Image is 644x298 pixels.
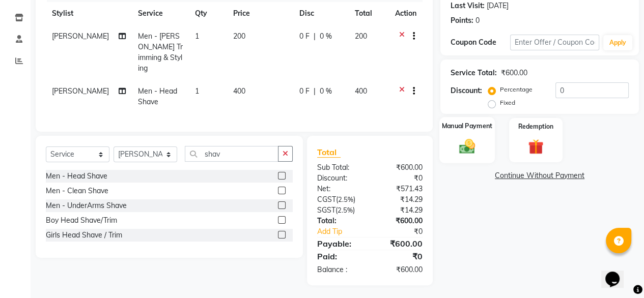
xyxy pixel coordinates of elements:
[501,68,527,78] div: ₹600.00
[138,86,177,106] span: Men - Head Shave
[370,237,430,250] div: ₹600.00
[317,195,336,204] span: CGST
[310,173,370,184] div: Discount:
[299,86,310,97] span: 0 F
[370,264,430,275] div: ₹600.00
[370,194,430,205] div: ₹14.29
[500,98,515,107] label: Fixed
[195,86,199,96] span: 1
[603,35,632,50] button: Apply
[601,257,634,288] iframe: chat widget
[451,15,473,26] div: Points:
[354,32,367,41] span: 200
[233,86,245,96] span: 400
[370,173,430,184] div: ₹0
[132,2,189,25] th: Service
[442,121,493,131] label: Manual Payment
[451,68,497,78] div: Service Total:
[195,32,199,41] span: 1
[370,205,430,216] div: ₹14.29
[370,216,430,226] div: ₹600.00
[314,31,316,42] span: |
[338,195,353,203] span: 2.5%
[227,2,293,25] th: Price
[320,31,332,42] span: 0 %
[451,37,510,48] div: Coupon Code
[46,200,127,211] div: Men - UnderArms Shave
[46,2,132,25] th: Stylist
[185,146,278,162] input: Search or Scan
[46,171,107,182] div: Men - Head Shave
[310,250,370,262] div: Paid:
[320,86,332,97] span: 0 %
[518,122,553,131] label: Redemption
[317,205,335,215] span: SGST
[338,206,353,214] span: 2.5%
[500,85,533,94] label: Percentage
[310,194,370,205] div: ( )
[523,137,548,156] img: _gift.svg
[442,170,637,181] a: Continue Without Payment
[314,86,316,97] span: |
[370,184,430,194] div: ₹571.43
[138,32,183,73] span: Men - [PERSON_NAME] Trimming & Styling
[310,184,370,194] div: Net:
[310,264,370,275] div: Balance :
[354,86,367,96] span: 400
[310,216,370,226] div: Total:
[454,137,480,155] img: _cash.svg
[46,215,117,226] div: Boy Head Shave/Trim
[475,15,480,26] div: 0
[389,2,423,25] th: Action
[52,32,109,41] span: [PERSON_NAME]
[310,205,370,216] div: ( )
[348,2,389,25] th: Total
[451,1,485,11] div: Last Visit:
[189,2,227,25] th: Qty
[317,147,341,158] span: Total
[487,1,509,11] div: [DATE]
[233,32,245,41] span: 200
[293,2,348,25] th: Disc
[370,162,430,173] div: ₹600.00
[46,186,108,196] div: Men - Clean Shave
[510,35,599,50] input: Enter Offer / Coupon Code
[299,31,310,42] span: 0 F
[46,230,122,241] div: Girls Head Shave / Trim
[380,226,430,237] div: ₹0
[310,226,380,237] a: Add Tip
[451,85,482,96] div: Discount:
[310,237,370,250] div: Payable:
[52,86,109,96] span: [PERSON_NAME]
[370,250,430,262] div: ₹0
[310,162,370,173] div: Sub Total:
